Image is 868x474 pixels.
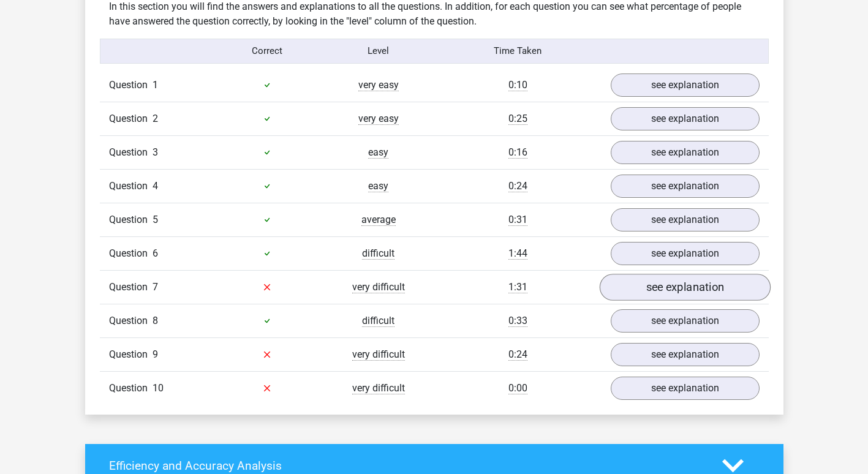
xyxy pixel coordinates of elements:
a: see explanation [611,242,760,265]
span: 5 [153,214,158,225]
h4: Efficiency and Accuracy Analysis [109,459,704,473]
span: 1:44 [508,247,527,260]
span: 3 [153,146,158,158]
span: very easy [358,113,399,125]
span: Question [109,213,153,227]
span: difficult [362,315,394,327]
span: 4 [153,180,158,192]
span: very difficult [352,281,405,293]
span: 8 [153,315,158,326]
span: Question [109,246,153,261]
div: Time Taken [434,44,601,58]
span: 0:25 [508,113,527,125]
span: Question [109,314,153,328]
div: Correct [211,44,323,58]
a: see explanation [611,343,760,366]
span: 0:24 [508,180,527,192]
a: see explanation [611,309,760,333]
span: easy [368,180,388,192]
span: 10 [153,382,164,394]
span: Question [109,78,153,92]
a: see explanation [611,377,760,400]
span: very difficult [352,348,405,361]
span: 6 [153,247,158,259]
span: very easy [358,79,399,91]
span: 0:31 [508,214,527,226]
span: 9 [153,348,158,360]
span: Question [109,280,153,295]
span: 0:16 [508,146,527,159]
span: Question [109,111,153,126]
span: 1 [153,79,158,91]
a: see explanation [611,107,760,130]
span: 2 [153,113,158,124]
div: Level [323,44,434,58]
span: Question [109,347,153,362]
a: see explanation [611,73,760,97]
span: 0:33 [508,315,527,327]
a: see explanation [611,208,760,231]
span: Question [109,145,153,160]
span: 7 [153,281,158,293]
span: 0:10 [508,79,527,91]
a: see explanation [611,175,760,198]
span: Question [109,179,153,194]
span: 0:24 [508,348,527,361]
span: 1:31 [508,281,527,293]
span: Question [109,381,153,396]
span: average [361,214,396,226]
span: 0:00 [508,382,527,394]
span: easy [368,146,388,159]
span: difficult [362,247,394,260]
a: see explanation [611,141,760,164]
a: see explanation [599,274,770,301]
span: very difficult [352,382,405,394]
